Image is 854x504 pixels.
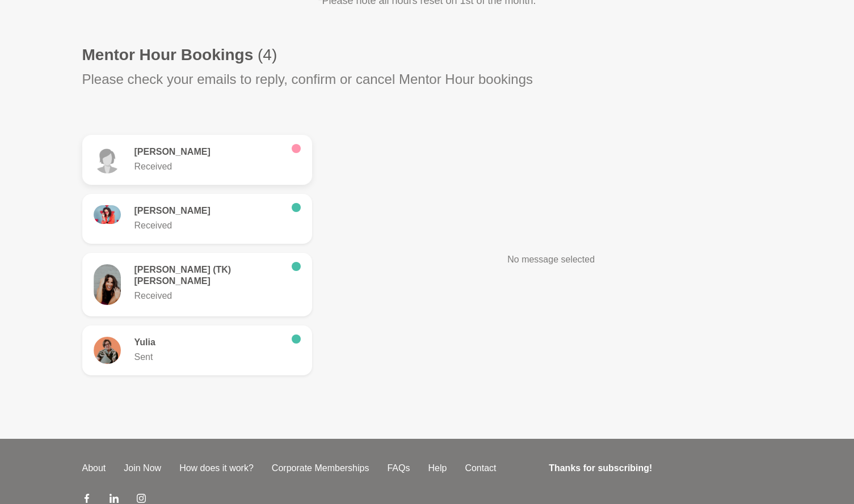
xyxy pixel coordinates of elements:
a: FAQs [378,461,419,475]
a: Corporate Memberships [263,461,378,475]
a: How does it work? [170,461,263,475]
a: Help [419,461,456,475]
h4: Thanks for subscribing! [549,461,765,475]
p: Received [134,289,283,303]
p: Sent [134,350,283,364]
a: About [73,461,115,475]
a: Contact [456,461,505,475]
h6: [PERSON_NAME] [134,205,283,217]
h6: Yulia [134,337,283,348]
h6: [PERSON_NAME] (TK) [PERSON_NAME] [134,264,283,287]
p: Received [134,219,283,232]
a: Join Now [115,461,170,475]
p: No message selected [507,253,595,266]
